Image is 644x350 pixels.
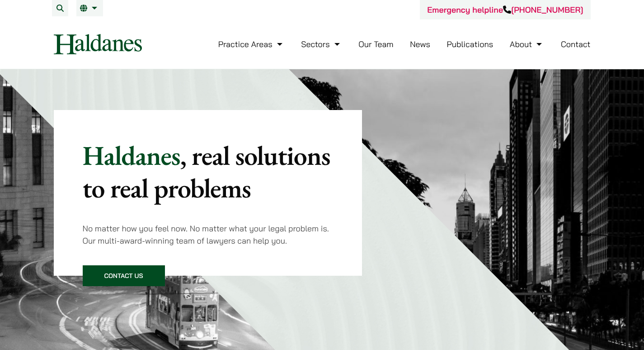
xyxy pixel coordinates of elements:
a: Practice Areas [218,39,285,49]
a: News [410,39,430,49]
img: Logo of Haldanes [54,34,142,54]
a: About [510,39,544,49]
a: Publications [447,39,494,49]
p: Haldanes [83,139,334,204]
a: Our Team [358,39,393,49]
a: Contact [561,39,591,49]
a: Sectors [301,39,342,49]
mark: , real solutions to real problems [83,138,330,206]
a: EN [80,5,99,12]
p: No matter how you feel now. No matter what your legal problem is. Our multi-award-winning team of... [83,222,334,247]
a: Contact Us [83,265,165,286]
a: Emergency helpline[PHONE_NUMBER] [427,5,583,15]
